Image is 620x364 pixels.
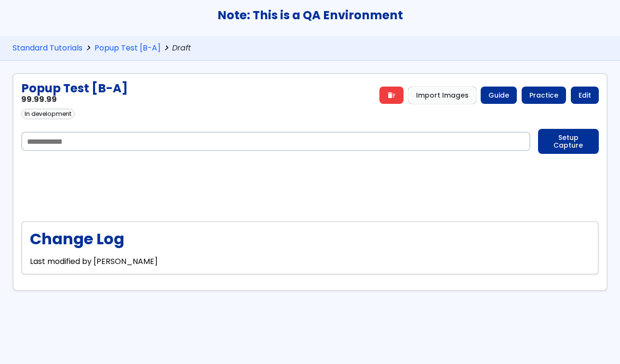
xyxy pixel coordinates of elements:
[522,87,566,104] a: Practice
[21,82,128,95] h2: Popup Test [B-A]
[21,109,75,119] div: In development
[161,44,173,53] span: chevron_right
[94,44,161,53] a: Popup Test [B-A]
[481,87,517,104] a: Guide
[13,44,82,53] a: Standard Tutorials
[408,87,476,104] button: Import Images
[379,87,404,104] a: delete_sweep
[21,221,599,275] div: Last modified by [PERSON_NAME]
[172,44,193,53] span: Draft
[387,91,396,99] span: delete_sweep
[21,95,128,104] h3: 99.99.99
[571,87,599,104] a: Edit
[30,230,590,248] h2: Change Log
[82,44,94,53] span: chevron_right
[538,129,599,154] button: Setup Capture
